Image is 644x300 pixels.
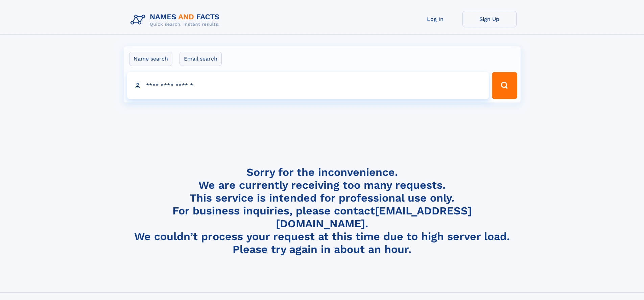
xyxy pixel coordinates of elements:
[128,166,517,256] h4: Sorry for the inconvenience. We are currently receiving too many requests. This service is intend...
[129,52,172,66] label: Name search
[408,11,462,27] a: Log In
[128,11,225,29] img: Logo Names and Facts
[276,204,472,230] a: [EMAIL_ADDRESS][DOMAIN_NAME]
[180,52,222,66] label: Email search
[462,11,517,27] a: Sign Up
[127,72,489,99] input: search input
[492,72,517,99] button: Search Button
